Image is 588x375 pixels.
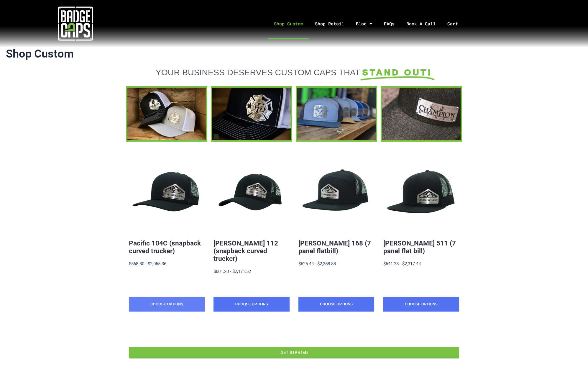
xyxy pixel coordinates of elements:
h1: Shop Custom [6,47,582,61]
button: BadgeCaps - Richardson 168 [298,156,374,232]
a: Book A Call [400,8,441,39]
a: GET STARTED [129,347,459,358]
a: Shop Custom [268,8,309,39]
img: badgecaps white logo with green acccent [58,6,93,41]
a: Choose Options [129,297,205,312]
a: Cart [441,8,471,39]
a: YOUR BUSINESS DESERVES CUSTOM CAPS THAT STAND OUT! [129,67,459,77]
a: FAQs [378,8,400,39]
button: BadgeCaps - Pacific 104C [129,156,205,232]
a: Choose Options [383,297,459,312]
a: [PERSON_NAME] 511 (7 panel flat bill) [383,239,456,255]
span: GET STARTED [280,351,308,355]
a: FFD BadgeCaps Fire Department Custom unique apparel [211,86,292,141]
span: $641.28 - $2,317.44 [383,261,421,266]
button: BadgeCaps - Richardson 112 [213,156,289,232]
iframe: Chat Widget [559,347,588,375]
a: Pacific 104C (snapback curved trucker) [129,239,201,255]
a: Choose Options [298,297,374,312]
nav: Menu [151,8,588,39]
span: $568.80 - $2,055.36 [129,261,166,266]
a: Choose Options [213,297,289,312]
span: YOUR BUSINESS DESERVES CUSTOM CAPS THAT [156,68,360,77]
a: Shop Retail [309,8,350,39]
a: [PERSON_NAME] 112 (snapback curved trucker) [213,239,278,262]
button: BadgeCaps - Richardson 511 [383,156,459,232]
a: [PERSON_NAME] 168 (7 panel flatbill) [298,239,371,255]
span: $601.20 - $2,171.52 [213,269,251,274]
span: $625.44 - $2,258.88 [298,261,336,266]
a: Blog [350,8,378,39]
